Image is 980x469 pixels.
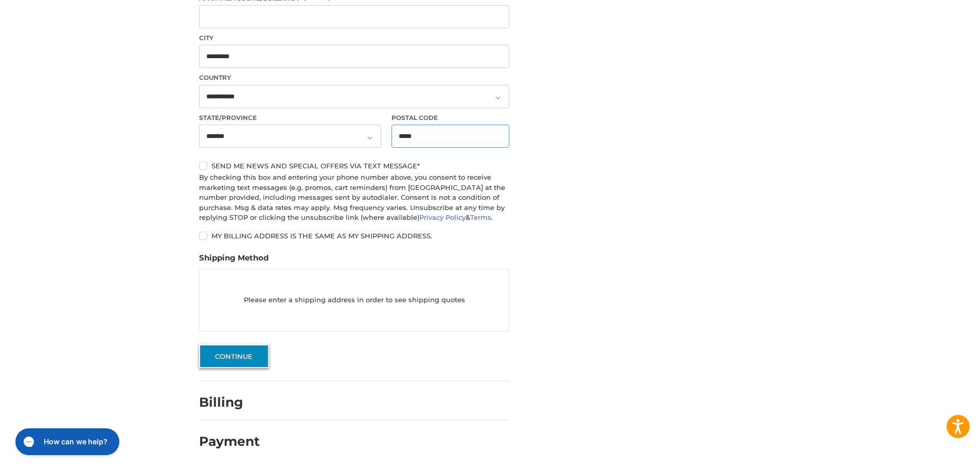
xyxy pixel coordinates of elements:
label: My billing address is the same as my shipping address. [199,232,509,240]
label: State/Province [199,113,381,123]
label: Postal Code [391,113,510,123]
h2: Payment [199,433,260,449]
a: Terms [470,213,491,221]
label: Country [199,73,509,82]
a: Privacy Policy [419,213,466,221]
p: Please enter a shipping address in order to see shipping quotes [200,290,509,310]
div: By checking this box and entering your phone number above, you consent to receive marketing text ... [199,172,509,223]
label: City [199,33,509,43]
iframe: Gorgias live chat messenger [10,425,122,459]
h2: Billing [199,394,259,410]
label: Send me news and special offers via text message* [199,162,509,170]
button: Continue [199,344,269,368]
legend: Shipping Method [199,252,269,269]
